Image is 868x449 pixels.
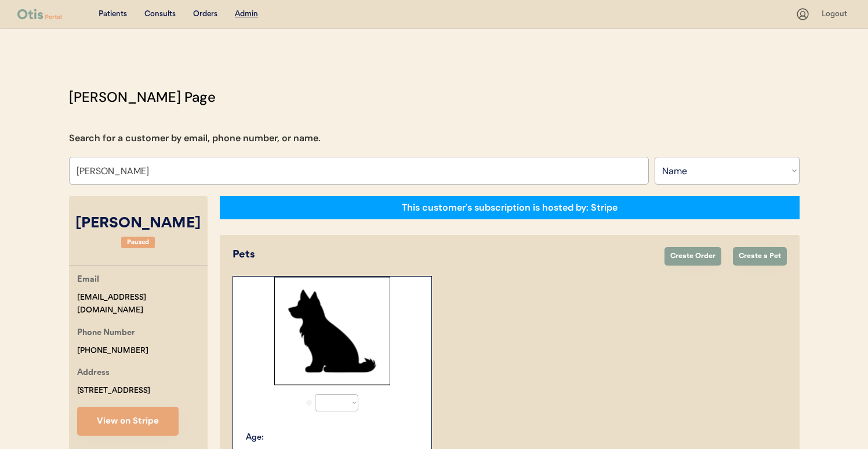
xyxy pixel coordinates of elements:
div: [PHONE_NUMBER] [77,344,148,358]
div: Email [77,273,99,288]
button: View on Stripe [77,407,179,436]
div: Orders [193,9,217,20]
div: This customer's subscription is hosted by: Stripe [402,201,618,214]
u: Admin [235,10,258,18]
img: Rectangle%2029.svg [274,277,390,385]
input: Search by name [69,157,649,185]
div: [PERSON_NAME] [69,213,208,235]
div: Patients [99,9,127,20]
div: Pets [233,247,653,263]
button: Create a Pet [733,247,787,266]
div: Phone Number [77,326,135,341]
div: [EMAIL_ADDRESS][DOMAIN_NAME] [77,291,208,318]
div: Logout [822,9,851,20]
div: Age: [246,432,264,444]
button: Create Order [664,247,721,266]
div: Consults [144,9,176,20]
div: [STREET_ADDRESS] [77,384,150,398]
div: Search for a customer by email, phone number, or name. [69,131,321,145]
div: [PERSON_NAME] Page [69,87,216,108]
div: Address [77,366,110,381]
